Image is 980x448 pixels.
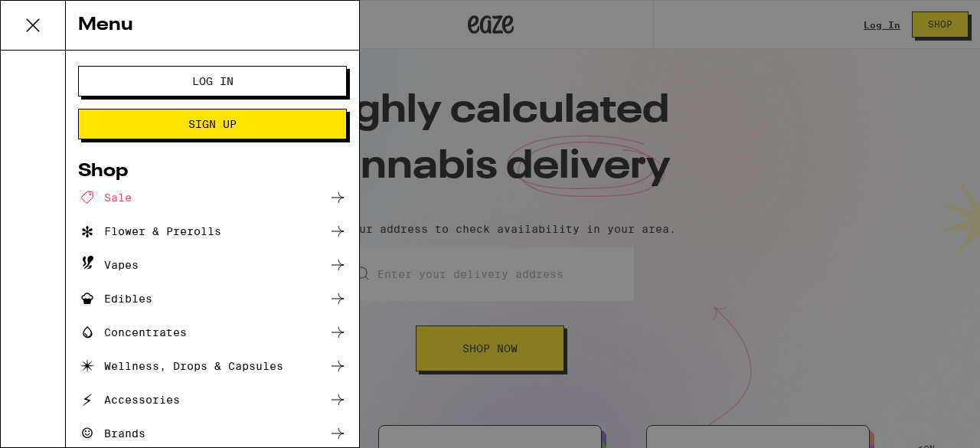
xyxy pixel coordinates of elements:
[78,357,283,375] div: Wellness, Drops & Capsules
[78,162,347,181] a: Shop
[192,76,234,87] span: Log In
[78,424,347,443] a: Brands
[66,1,359,51] div: Menu
[78,391,347,409] a: Accessories
[78,323,347,342] a: Concentrates
[188,119,237,129] span: Sign Up
[78,323,187,342] div: Concentrates
[78,424,145,443] div: Brands
[78,75,347,87] a: Log In
[78,256,139,274] div: Vapes
[78,109,347,139] button: Sign Up
[78,357,347,375] a: Wellness, Drops & Capsules
[78,391,180,409] div: Accessories
[78,188,132,207] div: Sale
[9,11,110,23] span: Hi. Need any help?
[78,66,347,96] button: Log In
[78,222,221,240] div: Flower & Prerolls
[78,118,347,130] a: Sign Up
[78,222,347,240] a: Flower & Prerolls
[78,188,347,207] a: Sale
[78,289,152,308] div: Edibles
[78,256,347,274] a: Vapes
[78,289,347,308] a: Edibles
